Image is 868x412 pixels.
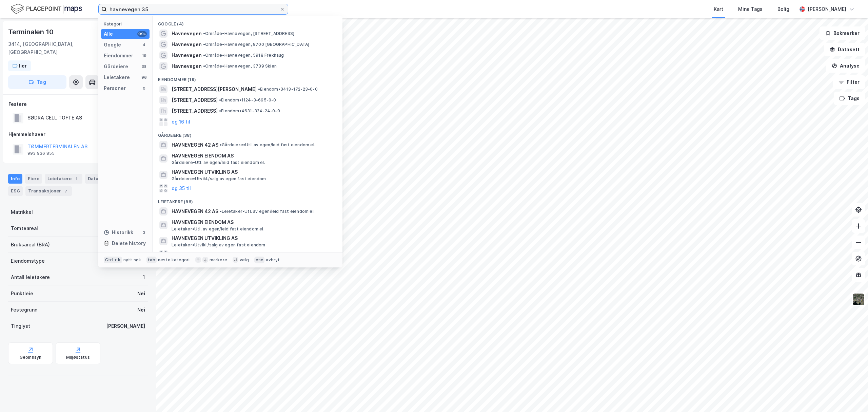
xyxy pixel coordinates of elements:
[172,96,218,104] span: [STREET_ADDRESS]
[153,16,342,28] div: Google (4)
[172,234,334,242] span: HAVNEVEGEN UTVIKLING AS
[104,84,126,92] div: Personer
[219,108,221,113] span: •
[85,174,119,184] div: Datasett
[141,64,147,69] div: 38
[141,86,147,91] div: 0
[104,62,128,71] div: Gårdeiere
[106,322,145,330] div: [PERSON_NAME]
[8,75,66,89] button: Tag
[141,230,147,235] div: 3
[153,72,342,84] div: Eiendommer (19)
[172,218,334,226] span: HAVNEVEGEN EIENDOM AS
[73,175,80,182] div: 1
[258,87,318,92] span: Eiendom • 3413-172-23-0-0
[8,100,147,108] div: Festere
[146,257,157,263] div: tab
[172,85,257,93] span: [STREET_ADDRESS][PERSON_NAME]
[777,5,789,13] div: Bolig
[852,293,865,306] img: 9k=
[27,114,82,122] div: SØDRA CELL TOFTE AS
[172,226,264,232] span: Leietaker • Utl. av egen/leid fast eiendom el.
[104,30,113,38] div: Alle
[172,152,334,160] span: HAVNEVEGEN EIENDOM AS
[203,63,277,69] span: Område • Havnevegen, 3739 Skien
[172,207,218,216] span: HAVNEVEGEN 42 AS
[11,306,37,314] div: Festegrunn
[258,87,260,92] span: •
[137,306,145,314] div: Nei
[172,242,265,248] span: Leietaker • Utvikl./salg av egen fast eiendom
[172,118,190,126] button: og 16 til
[172,250,191,259] button: og 93 til
[8,130,147,138] div: Hjemmelshaver
[834,379,868,412] div: Chatt-widget
[11,3,82,15] img: logo.f888ab2527a4732fd821a326f86c7f29.svg
[8,40,121,56] div: 3414, [GEOGRAPHIC_DATA], [GEOGRAPHIC_DATA]
[11,241,50,249] div: Bruksareal (BRA)
[266,257,280,263] div: avbryt
[203,53,284,58] span: Område • Havnevegen, 5918 Frekhaug
[203,42,205,47] span: •
[123,257,141,263] div: nytt søk
[62,188,69,194] div: 7
[172,62,202,70] span: Havnevegen
[714,5,723,13] div: Kart
[153,194,342,206] div: Leietakere (96)
[172,184,191,192] button: og 35 til
[172,176,266,182] span: Gårdeiere • Utvikl./salg av egen fast eiendom
[104,257,122,263] div: Ctrl + k
[834,92,865,105] button: Tags
[107,4,280,14] input: Søk på adresse, matrikkel, gårdeiere, leietakere eller personer
[220,142,315,148] span: Gårdeiere • Utl. av egen/leid fast eiendom el.
[104,41,121,49] div: Google
[104,52,133,60] div: Eiendommer
[8,174,22,184] div: Info
[834,379,868,412] iframe: Chat Widget
[826,59,865,73] button: Analyse
[172,51,202,59] span: Havnevegen
[254,257,265,263] div: esc
[137,31,147,37] div: 99+
[8,26,55,37] div: Terminalen 10
[153,127,342,139] div: Gårdeiere (38)
[66,355,90,360] div: Miljøstatus
[203,63,205,69] span: •
[240,257,249,263] div: velg
[210,257,227,263] div: markere
[158,257,190,263] div: neste kategori
[172,40,202,49] span: Havnevegen
[11,224,38,232] div: Tomteareal
[172,160,265,165] span: Gårdeiere • Utl. av egen/leid fast eiendom el.
[20,355,42,360] div: Geoinnsyn
[808,5,846,13] div: [PERSON_NAME]
[219,108,280,114] span: Eiendom • 4631-324-24-0-0
[141,53,147,58] div: 19
[25,186,72,196] div: Transaksjoner
[11,208,33,216] div: Matrikkel
[203,42,309,47] span: Område • Havnevegen, 8700 [GEOGRAPHIC_DATA]
[104,228,133,237] div: Historikk
[833,75,865,89] button: Filter
[141,42,147,48] div: 4
[203,53,205,58] span: •
[219,97,276,103] span: Eiendom • 1124-3-695-0-0
[219,97,221,102] span: •
[143,273,145,281] div: 1
[824,43,865,56] button: Datasett
[112,239,146,247] div: Delete history
[11,289,33,298] div: Punktleie
[137,289,145,298] div: Nei
[11,257,45,265] div: Eiendomstype
[104,21,150,26] div: Kategori
[220,209,222,214] span: •
[220,142,222,147] span: •
[141,75,147,80] div: 96
[172,168,334,176] span: HAVNEVEGEN UTVIKLING AS
[820,26,865,40] button: Bokmerker
[220,209,315,214] span: Leietaker • Utl. av egen/leid fast eiendom el.
[104,73,130,81] div: Leietakere
[19,62,27,70] div: lier
[203,31,205,36] span: •
[25,174,42,184] div: Eiere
